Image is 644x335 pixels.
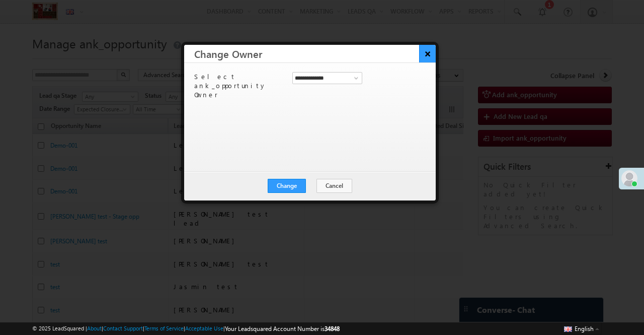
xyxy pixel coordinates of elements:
[268,179,306,193] button: Change
[419,45,436,62] button: ×
[194,45,436,62] h3: Change Owner
[575,325,594,332] span: English
[185,325,223,331] a: Acceptable Use
[225,325,340,332] span: Your Leadsquared Account Number is
[316,179,352,193] button: Cancel
[87,325,102,331] a: About
[325,325,340,332] span: 34848
[144,325,184,331] a: Terms of Service
[561,322,602,334] button: English
[103,325,143,331] a: Contact Support
[349,73,361,83] a: Show All Items
[194,72,285,99] p: Select ank_opportunity Owner
[32,324,340,333] span: © 2025 LeadSquared | | | | |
